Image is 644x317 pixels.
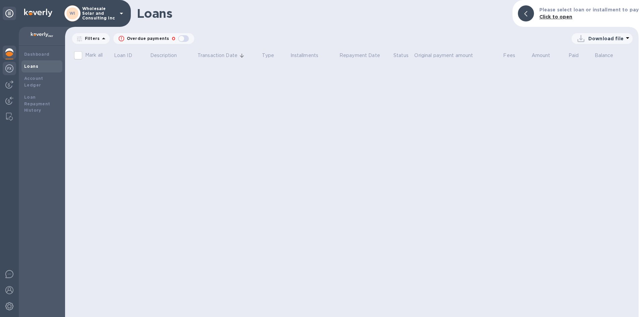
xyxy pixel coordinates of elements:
p: Overdue payments [127,36,169,42]
p: Original payment amount [414,52,473,59]
span: Description [150,52,185,59]
p: Download file [588,35,624,42]
p: Filters [82,36,100,41]
p: Loan ID [114,52,132,59]
span: Original payment amount [414,52,482,59]
button: Overdue payments0 [113,33,194,44]
b: Dashboard [24,52,50,57]
span: Installments [290,52,327,59]
span: Type [262,52,283,59]
b: Loan Repayment History [24,95,50,113]
p: Description [150,52,177,59]
p: Balance [595,52,613,59]
b: Click to open [539,14,573,19]
p: 0 [172,35,175,42]
p: Paid [569,52,579,59]
p: Fees [503,52,515,59]
p: Type [262,52,274,59]
span: Paid [569,52,588,59]
p: Wholesale Solar and Consulting Inc [82,6,116,20]
b: Please select loan or installment to pay [539,7,639,12]
p: Transaction Date [198,52,237,59]
div: Unpin categories [3,7,16,20]
span: Fees [503,52,524,59]
p: Repayment Date [339,52,380,59]
span: Transaction Date [198,52,246,59]
h1: Loans [137,6,507,20]
p: Mark all [85,52,103,59]
p: Installments [290,52,319,59]
img: Logo [24,9,52,17]
span: Loan ID [114,52,141,59]
img: Foreign exchange [5,64,13,72]
span: Balance [595,52,622,59]
p: Status [393,52,409,59]
b: WI [69,11,75,16]
b: Loans [24,64,38,69]
b: Account Ledger [24,76,43,88]
span: Amount [532,52,559,59]
p: Amount [532,52,550,59]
